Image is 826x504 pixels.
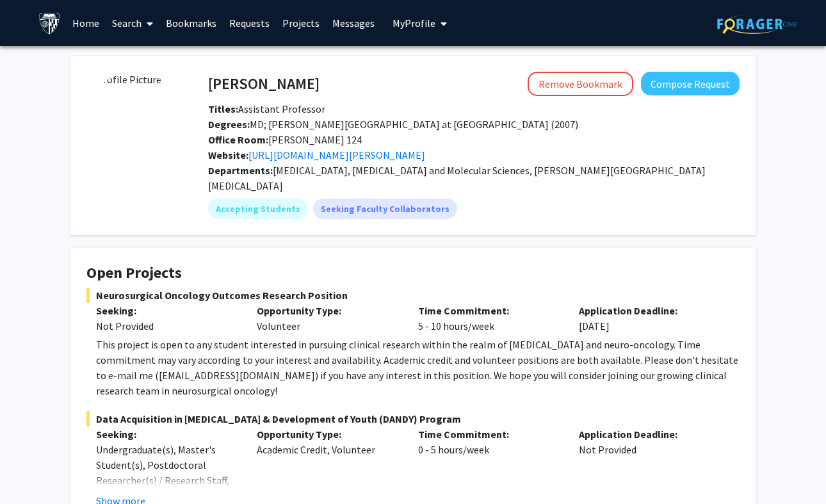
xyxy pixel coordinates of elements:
img: Johns Hopkins University Logo [38,12,61,35]
p: Seeking: [96,303,238,318]
b: Website: [208,149,248,161]
div: Not Provided [96,318,238,334]
a: Search [106,1,159,45]
span: Data Acquisition in [MEDICAL_DATA] & Development of Youth (DANDY) Program [86,411,740,427]
div: This project is open to any student interested in pursuing clinical research within the realm of ... [96,337,740,398]
a: Bookmarks [159,1,223,45]
b: Departments: [208,164,273,177]
p: Time Commitment: [418,427,560,442]
p: Opportunity Type: [257,303,398,318]
b: Degrees: [208,118,250,131]
a: Requests [223,1,276,45]
a: Projects [276,1,326,45]
p: Seeking: [96,427,238,442]
img: ForagerOne Logo [717,14,797,34]
span: MD; [PERSON_NAME][GEOGRAPHIC_DATA] at [GEOGRAPHIC_DATA] (2007) [208,118,578,131]
span: [PERSON_NAME] 124 [208,133,362,146]
div: Volunteer [247,303,408,334]
a: Opens in a new tab [248,149,425,161]
b: Titles: [208,102,238,115]
p: Time Commitment: [418,303,560,318]
p: Application Deadline: [579,303,720,318]
h4: [PERSON_NAME] [208,72,320,95]
img: Profile Picture [86,72,182,168]
a: Home [66,1,106,45]
iframe: Chat [10,446,54,494]
span: Neurosurgical Oncology Outcomes Research Position [86,288,740,303]
button: Remove Bookmark [528,72,633,96]
button: Compose Request to Raj Mukherjee [641,72,740,95]
p: Application Deadline: [579,427,720,442]
div: [DATE] [569,303,730,334]
b: Office Room: [208,133,268,146]
p: Opportunity Type: [257,427,398,442]
span: Assistant Professor [208,102,325,115]
span: [MEDICAL_DATA], [MEDICAL_DATA] and Molecular Sciences, [PERSON_NAME][GEOGRAPHIC_DATA][MEDICAL_DATA] [208,164,706,192]
div: 5 - 10 hours/week [409,303,569,334]
span: My Profile [393,17,435,29]
mat-chip: Accepting Students [208,199,308,219]
h4: Open Projects [86,264,740,282]
a: Messages [326,1,381,45]
mat-chip: Seeking Faculty Collaborators [313,199,457,219]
